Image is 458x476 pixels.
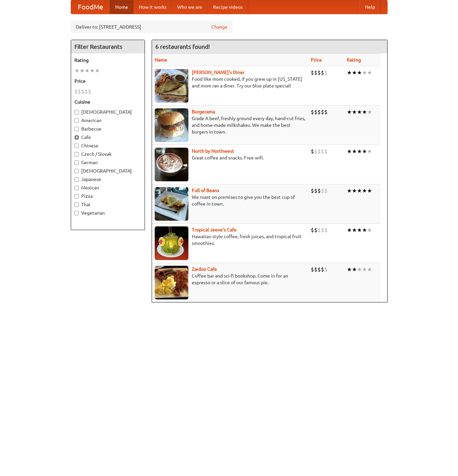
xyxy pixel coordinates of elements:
[192,227,237,232] b: Tropical Jeeve's Cafe
[133,0,172,14] a: How it works
[352,148,357,155] li: ★
[367,148,372,155] li: ★
[74,134,141,141] label: Cafe
[155,226,188,260] img: jeeves.jpg
[321,266,324,273] li: $
[352,266,357,273] li: ★
[155,148,188,181] img: north.jpg
[321,226,324,234] li: $
[74,184,141,191] label: Mexican
[80,67,85,74] li: ★
[74,110,79,114] input: [DEMOGRAPHIC_DATA]
[110,0,133,14] a: Home
[311,187,314,194] li: $
[360,0,380,14] a: Help
[74,186,79,190] input: Mexican
[74,57,141,64] h5: Rating
[367,266,372,273] li: ★
[74,125,141,132] label: Barbecue
[74,160,79,165] input: German
[311,69,314,76] li: $
[357,108,362,116] li: ★
[88,88,91,95] li: $
[192,188,219,193] b: Full of Beans
[90,67,95,74] li: ★
[85,88,88,95] li: $
[208,0,248,14] a: Recipe videos
[314,226,317,234] li: $
[317,69,321,76] li: $
[357,187,362,194] li: ★
[71,21,233,33] div: Deliver to: [STREET_ADDRESS]
[81,88,85,95] li: $
[155,115,305,135] p: Grade A beef, freshly ground every day, hand-cut fries, and home-made milkshakes. We make the bes...
[347,226,352,234] li: ★
[172,0,208,14] a: Who we are
[362,108,367,116] li: ★
[311,226,314,234] li: $
[155,154,305,161] p: Great coffee and snacks. Free wifi.
[192,70,245,75] a: [PERSON_NAME]'s Diner
[314,108,317,116] li: $
[155,272,305,286] p: Coffee bar and sci-fi bookshop. Come in for an espresso or a slice of our famous pie.
[347,57,361,63] a: Rating
[324,108,328,116] li: $
[347,266,352,273] li: ★
[192,148,234,154] a: North by Northwest
[74,127,79,131] input: Barbecue
[317,148,321,155] li: $
[314,148,317,155] li: $
[155,43,210,50] ng-pluralize: 6 restaurants found!
[357,266,362,273] li: ★
[314,187,317,194] li: $
[321,69,324,76] li: $
[155,233,305,247] p: Hawaiian style coffee, fresh juices, and tropical fruit smoothies.
[74,201,141,208] label: Thai
[314,69,317,76] li: $
[357,148,362,155] li: ★
[211,24,227,30] a: Change
[324,226,328,234] li: $
[367,69,372,76] li: ★
[321,108,324,116] li: $
[155,266,188,299] img: zardoz.jpg
[317,187,321,194] li: $
[74,194,79,198] input: Pizza
[74,210,141,216] label: Vegetarian
[321,187,324,194] li: $
[324,266,328,273] li: $
[192,266,217,272] a: Zardoz Cafe
[352,187,357,194] li: ★
[74,203,79,207] input: Thai
[71,0,110,14] a: FoodMe
[357,69,362,76] li: ★
[362,148,367,155] li: ★
[192,109,215,114] a: Burgerama
[74,159,141,166] label: German
[74,152,79,156] input: Czech / Slovak
[78,88,81,95] li: $
[352,108,357,116] li: ★
[74,135,79,140] input: Cafe
[74,177,79,182] input: Japanese
[85,67,90,74] li: ★
[347,108,352,116] li: ★
[74,118,79,123] input: American
[311,108,314,116] li: $
[155,69,188,103] img: sallys.jpg
[367,108,372,116] li: ★
[95,67,100,74] li: ★
[74,144,79,148] input: Chinese
[367,226,372,234] li: ★
[74,78,141,84] h5: Price
[74,142,141,149] label: Chinese
[314,266,317,273] li: $
[74,176,141,183] label: Japanese
[347,148,352,155] li: ★
[357,226,362,234] li: ★
[74,67,80,74] li: ★
[362,187,367,194] li: ★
